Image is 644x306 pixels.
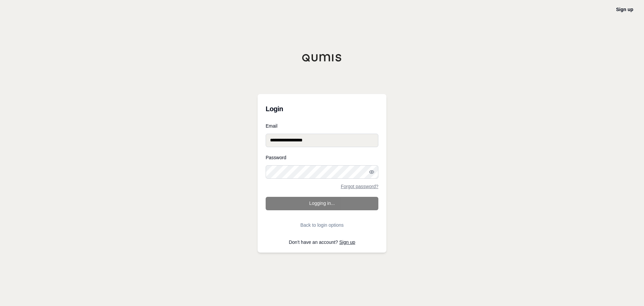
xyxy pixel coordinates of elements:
[302,54,342,62] img: Qumis
[266,124,378,128] label: Email
[616,7,633,12] a: Sign up
[266,102,378,116] h3: Login
[266,218,378,232] button: Back to login options
[266,155,378,160] label: Password
[341,184,378,189] a: Forgot password?
[339,239,355,245] a: Sign up
[266,240,378,245] p: Don't have an account?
